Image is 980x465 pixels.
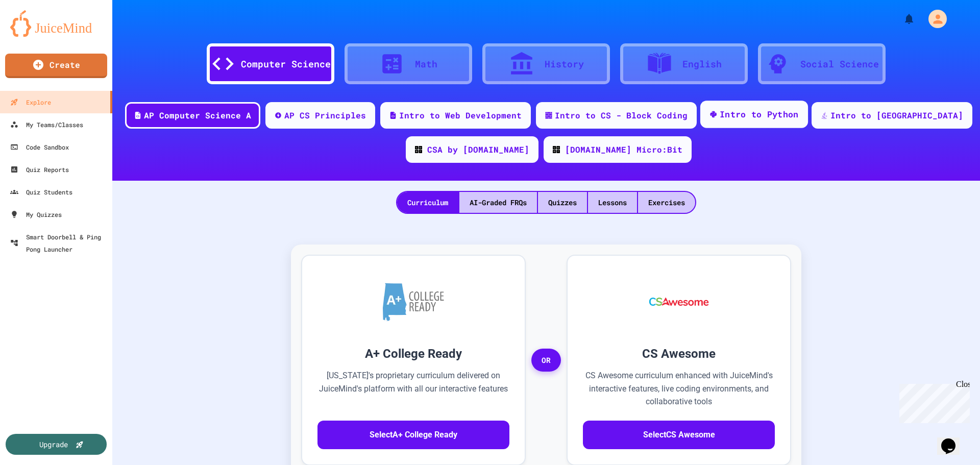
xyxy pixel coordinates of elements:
div: CSA by [DOMAIN_NAME] [427,143,529,156]
img: CS Awesome [639,271,719,332]
div: Social Science [800,57,879,71]
div: Code Sandbox [10,141,69,153]
div: Math [415,57,437,71]
div: Upgrade [39,439,68,450]
div: Intro to Web Development [399,109,522,121]
div: My Teams/Classes [10,118,83,131]
h3: CS Awesome [583,345,775,363]
div: Chat with us now!Close [4,4,70,65]
div: Explore [10,96,51,108]
img: logo-orange.svg [10,10,102,37]
button: SelectCS Awesome [583,421,775,449]
img: CODE_logo_RGB.png [553,146,560,153]
div: Quiz Students [10,186,72,198]
h3: A+ College Ready [317,345,509,363]
div: Computer Science [241,57,331,71]
div: My Quizzes [10,208,62,221]
img: A+ College Ready [383,283,444,321]
div: AP Computer Science A [144,109,251,121]
div: Curriculum [397,192,458,213]
div: Smart Doorbell & Ping Pong Launcher [10,231,108,255]
iframe: chat widget [895,380,970,423]
button: SelectA+ College Ready [317,421,509,449]
div: Intro to [GEOGRAPHIC_DATA] [830,109,963,121]
div: English [682,57,722,71]
div: Intro to CS - Block Coding [555,109,688,121]
img: CODE_logo_RGB.png [415,146,422,153]
div: Exercises [638,192,695,213]
div: My Notifications [884,10,918,28]
div: Quizzes [538,192,587,213]
div: Quiz Reports [10,163,69,176]
iframe: chat widget [937,424,970,455]
div: AP CS Principles [284,109,366,121]
p: CS Awesome curriculum enhanced with JuiceMind's interactive features, live coding environments, a... [583,369,775,408]
p: [US_STATE]'s proprietary curriculum delivered on JuiceMind's platform with all our interactive fe... [317,369,509,408]
div: My Account [918,7,949,31]
div: History [545,57,584,71]
div: Intro to Python [720,108,799,121]
div: AI-Graded FRQs [459,192,537,213]
span: OR [531,349,561,372]
a: Create [5,54,107,78]
div: [DOMAIN_NAME] Micro:Bit [565,143,682,156]
div: Lessons [588,192,637,213]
